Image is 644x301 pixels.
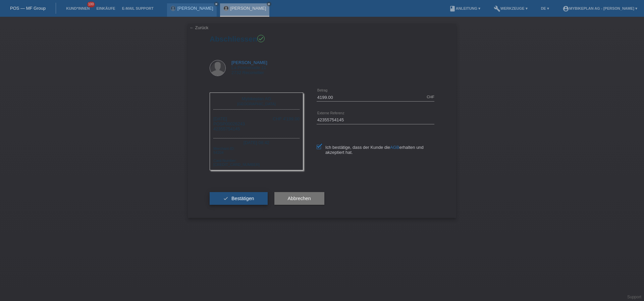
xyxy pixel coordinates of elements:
div: CHF [427,95,434,99]
div: [DATE] 08:42 [213,138,300,146]
div: [DATE] POSP00026243 [213,116,245,131]
i: build [494,5,500,12]
label: Ich bestätige, dass der Kunde die erhalten und akzeptiert hat. [317,145,434,155]
button: Abbrechen [274,192,324,205]
div: CHF 4'199.00 [273,116,300,121]
a: close [214,2,219,6]
i: close [267,2,271,6]
div: La Promenade 11 2732 Reconvilier [231,60,267,75]
a: [PERSON_NAME] [230,6,266,11]
a: POS — MF Group [10,6,46,11]
a: [PERSON_NAME] [231,60,267,65]
a: AGB [390,145,399,150]
span: 100 [87,2,95,7]
h1: Abschliessen [210,35,434,43]
i: check [223,196,228,201]
span: Abbrechen [288,196,311,201]
a: account_circleMybikeplan AG - [PERSON_NAME] ▾ [559,6,641,10]
a: DE ▾ [538,6,552,10]
i: account_circle [562,5,569,12]
a: [PERSON_NAME] [177,6,213,11]
a: close [267,2,271,6]
a: bookAnleitung ▾ [446,6,484,10]
button: check Bestätigen [210,192,268,205]
i: book [449,5,456,12]
a: E-Mail Support [119,6,157,10]
span: Bestätigen [231,196,254,201]
div: [GEOGRAPHIC_DATA] [215,101,298,106]
a: Support [627,295,641,299]
span: 42355754145 [213,126,240,131]
i: check [258,36,264,42]
a: Kund*innen [63,6,93,10]
a: ← Zurück [190,25,208,30]
div: Mybikeplan AG [215,96,298,101]
a: Einkäufe [93,6,118,10]
i: close [215,2,218,6]
div: Merchant-ID: 54204 Card-Number: [CREDIT_CARD_NUMBER] [213,146,300,167]
a: buildWerkzeuge ▾ [490,6,531,10]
